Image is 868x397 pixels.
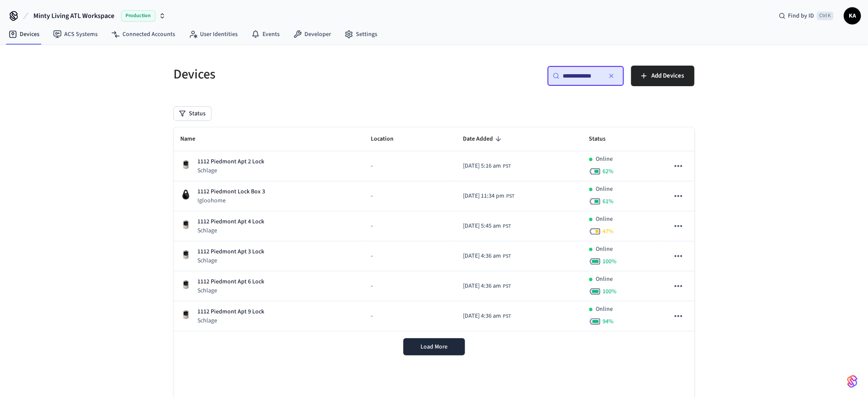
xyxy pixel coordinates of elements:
[603,227,614,236] span: 47 %
[46,27,104,42] a: ACS Systems
[2,27,46,42] a: Devices
[338,27,384,42] a: Settings
[286,27,338,42] a: Developer
[371,312,373,321] span: -
[463,312,511,321] div: Asia/Manila
[844,7,861,24] button: KA
[181,132,207,146] span: Name
[174,127,695,331] table: sticky table
[181,159,191,170] img: Schlage Sense Smart Deadbolt with Camelot Trim, Front
[596,155,613,164] p: Online
[181,310,191,320] img: Schlage Sense Smart Deadbolt with Camelot Trim, Front
[603,197,614,206] span: 61 %
[174,107,211,120] button: Status
[463,222,511,231] div: Asia/Manila
[817,12,834,20] span: Ctrl K
[104,27,182,42] a: Connected Accounts
[371,282,373,291] span: -
[463,252,511,261] div: Asia/Manila
[198,316,265,325] p: Schlage
[371,192,373,201] span: -
[463,192,514,201] div: Asia/Manila
[463,162,501,171] span: [DATE] 5:16 am
[198,277,265,286] p: 1112 Piedmont Apt 6 Lock
[772,8,841,24] div: Find by IDCtrl K
[182,27,245,42] a: User Identities
[121,10,155,21] span: Production
[403,338,465,355] button: Load More
[198,247,265,256] p: 1112 Piedmont Apt 3 Lock
[181,189,191,200] img: igloohome_igke
[463,282,501,291] span: [DATE] 4:36 am
[198,217,265,226] p: 1112 Piedmont Apt 4 Lock
[589,132,617,146] span: Status
[371,222,373,231] span: -
[371,252,373,261] span: -
[245,27,286,42] a: Events
[652,70,684,81] span: Add Devices
[463,192,504,201] span: [DATE] 11:34 pm
[596,245,613,254] p: Online
[463,282,511,291] div: Asia/Manila
[421,343,447,351] span: Load More
[596,185,613,194] p: Online
[198,196,265,205] p: Igloohome
[198,187,265,196] p: 1112 Piedmont Lock Box 3
[174,66,429,83] h5: Devices
[198,286,265,295] p: Schlage
[847,375,858,388] img: SeamLogoGradient.69752ec5.svg
[463,312,501,321] span: [DATE] 4:36 am
[181,220,191,230] img: Schlage Sense Smart Deadbolt with Camelot Trim, Front
[503,162,511,170] span: PST
[603,167,614,176] span: 62 %
[371,162,373,171] span: -
[503,253,511,260] span: PST
[603,287,617,296] span: 100 %
[603,317,614,326] span: 94 %
[845,8,860,24] span: KA
[596,305,613,314] p: Online
[506,192,514,200] span: PST
[371,132,405,146] span: Location
[503,313,511,320] span: PST
[503,223,511,230] span: PST
[181,250,191,260] img: Schlage Sense Smart Deadbolt with Camelot Trim, Front
[198,226,265,235] p: Schlage
[463,162,511,171] div: Asia/Manila
[631,66,695,86] button: Add Devices
[198,157,265,166] p: 1112 Piedmont Apt 2 Lock
[198,256,265,265] p: Schlage
[198,307,265,316] p: 1112 Piedmont Apt 9 Lock
[463,222,501,231] span: [DATE] 5:45 am
[33,11,114,21] span: Minty Living ATL Workspace
[463,252,501,261] span: [DATE] 4:36 am
[596,215,613,224] p: Online
[596,275,613,284] p: Online
[198,166,265,175] p: Schlage
[788,12,814,20] span: Find by ID
[463,132,504,146] span: Date Added
[603,257,617,266] span: 100 %
[181,280,191,290] img: Schlage Sense Smart Deadbolt with Camelot Trim, Front
[503,283,511,290] span: PST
